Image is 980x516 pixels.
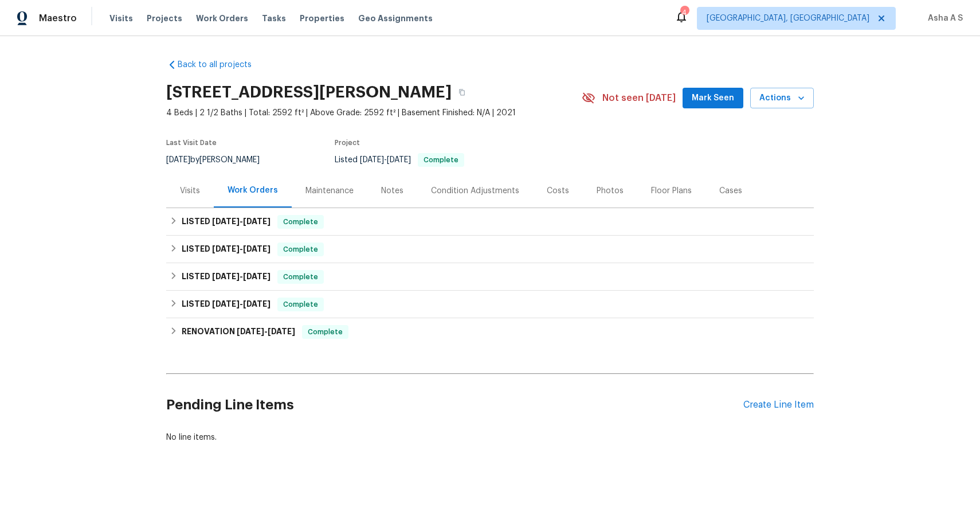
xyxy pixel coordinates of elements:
[212,245,240,253] span: [DATE]
[431,185,519,197] div: Condition Adjustments
[166,318,814,346] div: RENOVATION [DATE]-[DATE]Complete
[39,13,77,24] span: Maestro
[237,327,295,335] span: -
[279,271,323,283] span: Complete
[381,185,403,197] div: Notes
[335,156,464,164] span: Listed
[279,299,323,310] span: Complete
[419,157,463,163] span: Complete
[228,185,278,196] div: Work Orders
[243,300,271,308] span: [DATE]
[182,298,271,311] h6: LISTED
[707,13,869,24] span: [GEOGRAPHIC_DATA], [GEOGRAPHIC_DATA]
[166,59,276,71] a: Back to all projects
[279,216,323,228] span: Complete
[602,92,676,104] span: Not seen [DATE]
[212,217,240,225] span: [DATE]
[759,91,805,105] span: Actions
[166,107,582,119] span: 4 Beds | 2 1/2 Baths | Total: 2592 ft² | Above Grade: 2592 ft² | Basement Finished: N/A | 2021
[262,14,286,22] span: Tasks
[279,244,323,255] span: Complete
[166,156,190,164] span: [DATE]
[303,326,347,338] span: Complete
[166,263,814,291] div: LISTED [DATE]-[DATE]Complete
[360,156,384,164] span: [DATE]
[750,88,814,109] button: Actions
[387,156,411,164] span: [DATE]
[651,185,692,197] div: Floor Plans
[166,378,743,432] h2: Pending Line Items
[243,245,271,253] span: [DATE]
[692,91,734,105] span: Mark Seen
[212,272,271,280] span: -
[166,208,814,236] div: LISTED [DATE]-[DATE]Complete
[243,272,271,280] span: [DATE]
[166,291,814,318] div: LISTED [DATE]-[DATE]Complete
[237,327,264,335] span: [DATE]
[166,236,814,263] div: LISTED [DATE]-[DATE]Complete
[358,13,433,24] span: Geo Assignments
[719,185,742,197] div: Cases
[212,300,240,308] span: [DATE]
[109,13,133,24] span: Visits
[182,270,271,284] h6: LISTED
[452,82,472,103] button: Copy Address
[182,243,271,256] h6: LISTED
[182,215,271,229] h6: LISTED
[300,13,344,24] span: Properties
[335,139,360,146] span: Project
[743,400,814,411] div: Create Line Item
[360,156,411,164] span: -
[212,272,240,280] span: [DATE]
[180,185,200,197] div: Visits
[923,13,963,24] span: Asha A S
[268,327,295,335] span: [DATE]
[166,153,273,167] div: by [PERSON_NAME]
[680,7,688,18] div: 4
[196,13,248,24] span: Work Orders
[212,300,271,308] span: -
[147,13,182,24] span: Projects
[182,325,295,339] h6: RENOVATION
[597,185,624,197] div: Photos
[683,88,743,109] button: Mark Seen
[212,217,271,225] span: -
[243,217,271,225] span: [DATE]
[166,432,814,443] div: No line items.
[212,245,271,253] span: -
[305,185,354,197] div: Maintenance
[166,87,452,98] h2: [STREET_ADDRESS][PERSON_NAME]
[547,185,569,197] div: Costs
[166,139,217,146] span: Last Visit Date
